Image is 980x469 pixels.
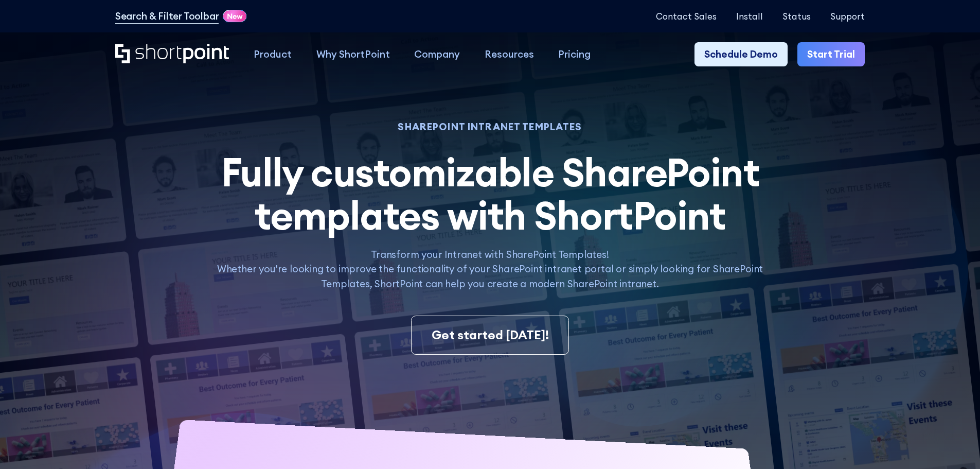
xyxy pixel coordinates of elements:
a: Company [402,42,472,67]
a: Get started [DATE]! [411,316,568,355]
div: Resources [485,47,534,62]
a: Why ShortPoint [304,42,402,67]
div: Get started [DATE]! [432,326,549,344]
a: Pricing [546,42,603,67]
a: Product [241,42,304,67]
div: Company [414,47,460,62]
a: Home [115,44,229,65]
p: Transform your Intranet with SharePoint Templates! Whether you're looking to improve the function... [203,247,776,291]
a: Start Trial [797,42,865,67]
div: Why ShortPoint [316,47,390,62]
a: Support [830,11,865,21]
a: Contact Sales [656,11,717,21]
span: Fully customizable SharePoint templates with ShortPoint [221,147,759,240]
a: Resources [472,42,546,67]
div: Product [254,47,292,62]
a: Schedule Demo [694,42,788,67]
a: Search & Filter Toolbar [115,9,219,24]
a: Status [782,11,811,21]
a: Install [736,11,763,21]
h1: SHAREPOINT INTRANET TEMPLATES [203,123,776,131]
div: Pricing [558,47,591,62]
